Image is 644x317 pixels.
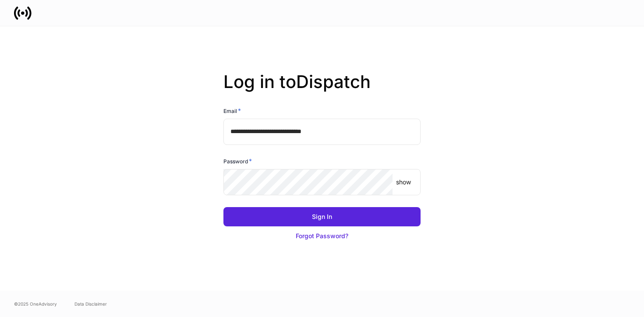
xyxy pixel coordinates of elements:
div: Forgot Password? [296,232,348,240]
h6: Password [223,157,252,166]
button: Forgot Password? [223,226,421,246]
div: Sign In [312,212,332,221]
p: show [396,178,411,187]
a: Data Disclaimer [74,300,107,307]
h6: Email [223,106,241,115]
span: © 2025 OneAdvisory [14,300,57,307]
h2: Log in to Dispatch [223,71,421,106]
button: Sign In [223,207,421,226]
